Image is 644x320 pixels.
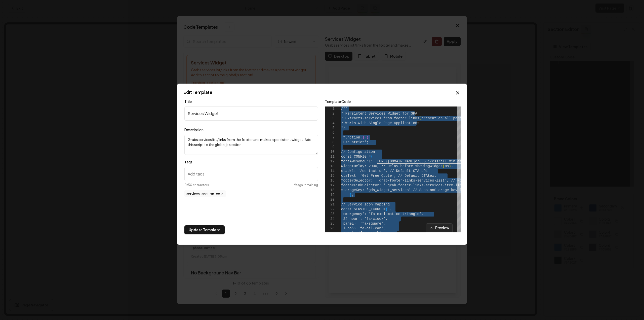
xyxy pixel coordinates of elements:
button: Update Template [184,225,225,234]
span: 9 tags remaining [294,183,318,187]
span: footerSelector: '.grab-footer-links-servic [341,179,430,183]
span: { [367,135,369,139]
div: 11 [325,154,335,159]
span: * Persistent Services Widget for SPA [341,112,417,116]
div: 6 [325,130,335,135]
span: rvices-item-link', // Footer service links [430,183,519,187]
div: 22 [325,207,335,212]
span: ctaUrl: '/contact-us', // Default CTA URL [341,169,428,173]
span: ( [442,164,445,168]
div: 23 [325,212,335,217]
div: 5 [325,126,335,130]
div: 2 [325,111,335,116]
span: es-list', // Footer services list [430,179,500,183]
span: ) [449,164,451,168]
span: const SERVICE_ICONS = [341,207,385,211]
div: 24 [325,217,335,221]
button: Preview [426,223,453,232]
label: Template Code [325,99,351,104]
div: 4 [325,121,335,126]
h2: Edit Template [183,90,461,94]
div: 21 [325,202,335,207]
input: Add tags [184,167,318,181]
div: 20 [325,197,335,202]
span: Preview [429,225,449,230]
span: present on all pages [421,116,464,120]
span: 0 /50 characters [184,183,209,187]
div: 14 [325,169,335,173]
span: text [428,174,436,178]
span: ( [360,135,362,139]
div: 12 [325,159,335,164]
span: '24 hour': 'fa-clock', [341,217,388,221]
textarea: Grabs services list/links from the footer and makes a persistent widget. Add this script to the g... [184,135,318,155]
span: 'use strict'; [341,140,369,144]
span: * Extracts services from footer links [341,116,419,120]
span: // Service icon mapping [341,202,390,206]
div: 19 [325,193,335,197]
span: widget [430,164,442,168]
div: 7 [325,135,335,140]
span: * Works with Single Page Applications [341,121,419,125]
span: function [343,135,360,139]
span: ms [445,164,449,168]
div: 17 [325,183,335,188]
label: Tags [184,160,192,164]
span: storageKey: 'gds_widget_services' // Sessi [341,188,430,192]
span: ctaText: 'Get Free Quote', // Default CTA [341,174,428,178]
span: fontAwesomeUrl: ' [341,159,377,163]
div: 3 [325,116,335,121]
div: 13 [325,164,335,169]
span: onStorage key for caching services [430,188,502,192]
div: 16 [325,178,335,183]
div: 9 [325,145,335,150]
span: [URL][DOMAIN_NAME] [377,159,415,163]
span: // Configuration [341,150,375,154]
div: 1 [325,106,335,111]
span: ( [419,116,421,120]
span: ; [352,193,354,197]
div: 18 [325,188,335,193]
span: services-section-cc [184,190,226,197]
span: ) [362,135,364,139]
div: 10 [325,150,335,154]
div: 15 [325,173,335,178]
span: { [371,155,373,159]
label: Description [184,127,204,132]
span: } [350,193,352,197]
label: Title [184,99,192,104]
span: 'panel': 'fa-square', [341,222,385,226]
span: const CONFIG = [341,155,371,159]
span: widgetDelay: 2000, // Delay before showing [341,164,430,168]
span: footerLinkSelector: '.grab-footer-links-se [341,183,430,187]
span: { [385,207,387,211]
div: 25 [325,221,335,226]
div: 8 [325,140,335,145]
span: 'emergency': 'fa-exclamation-triangle', [341,212,424,216]
span: e/6.5.1/css/all.min.css [415,159,464,163]
span: ( [341,135,343,139]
